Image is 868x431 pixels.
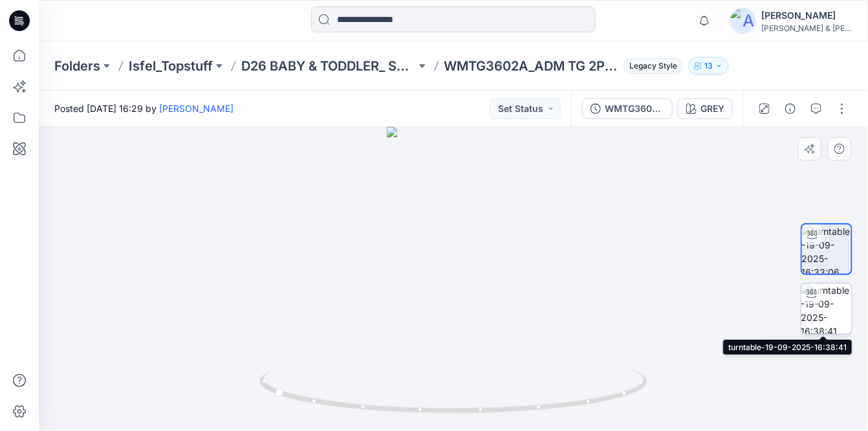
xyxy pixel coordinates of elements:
[129,57,213,75] a: Isfel_Topstuff
[730,8,756,34] img: avatar
[704,59,713,73] p: 13
[605,102,664,116] div: WMTG3602A_ADM TG 2PC SET SKORT
[624,58,683,74] span: Legacy Style
[761,8,852,23] div: [PERSON_NAME]
[802,225,851,274] img: turntable-19-09-2025-16:33:06
[159,103,233,114] a: [PERSON_NAME]
[54,102,233,115] span: Posted [DATE] 16:29 by
[780,98,801,119] button: Details
[444,57,619,75] p: WMTG3602A_ADM TG 2PC SET SKORT
[761,23,852,33] div: [PERSON_NAME] & [PERSON_NAME]
[688,57,729,75] button: 13
[54,57,100,75] a: Folders
[241,57,416,75] a: D26 BABY & TODDLER_ S3_FALL 26
[618,57,683,75] button: Legacy Style
[582,98,673,119] button: WMTG3602A_ADM TG 2PC SET SKORT
[801,283,852,334] img: turntable-19-09-2025-16:38:41
[678,98,733,119] button: GREY
[700,102,724,116] div: GREY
